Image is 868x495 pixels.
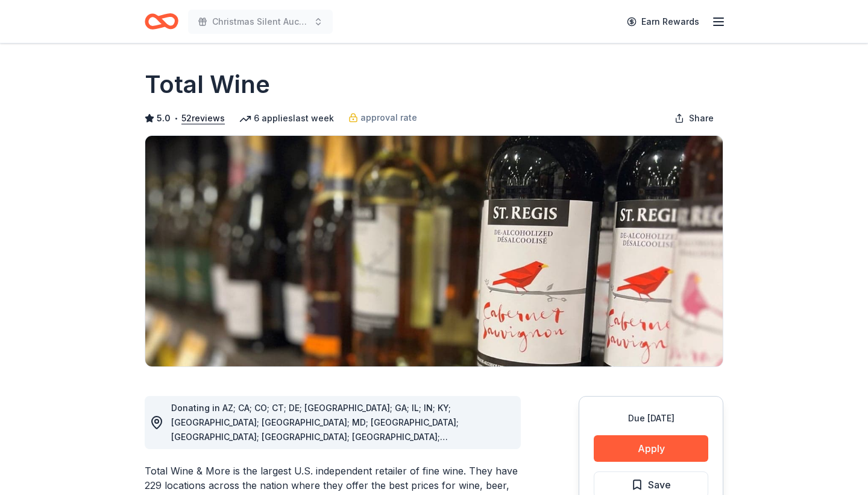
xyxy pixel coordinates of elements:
[145,7,178,36] a: Home
[145,136,723,366] img: Image for Total Wine
[689,111,714,126] span: Share
[188,10,333,34] button: Christmas Silent Auction
[181,111,225,126] button: 52reviews
[174,113,178,123] span: •
[360,110,417,125] span: approval rate
[145,68,270,101] h1: Total Wine
[157,111,171,126] span: 5.0
[620,11,706,33] a: Earn Rewards
[171,403,459,485] span: Donating in AZ; CA; CO; CT; DE; [GEOGRAPHIC_DATA]; GA; IL; IN; KY; [GEOGRAPHIC_DATA]; [GEOGRAPHIC...
[348,110,417,125] a: approval rate
[594,435,708,462] button: Apply
[665,106,723,130] button: Share
[648,477,671,493] span: Save
[212,14,309,29] span: Christmas Silent Auction
[594,411,708,426] div: Due [DATE]
[239,111,334,126] div: 6 applies last week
